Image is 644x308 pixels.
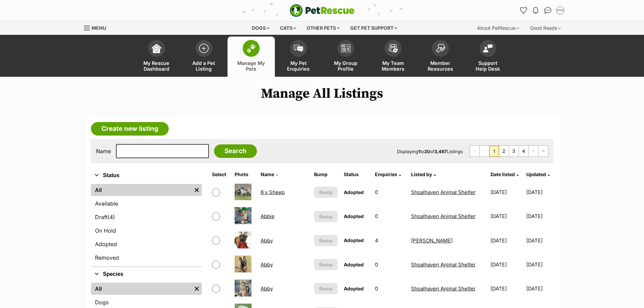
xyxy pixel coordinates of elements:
[491,171,519,177] a: Date listed
[91,211,202,223] a: Draft
[372,181,408,204] td: 0
[294,45,303,52] img: pet-enquiries-icon-7e3ad2cf08bfb03b45e93fb7055b45f3efa6380592205ae92323e6603595dc1f.svg
[490,146,499,157] span: Page 1
[372,253,408,276] td: 0
[91,238,202,250] a: Adopted
[488,181,526,204] td: [DATE]
[369,37,417,77] a: My Team Members
[509,146,519,157] a: Page 3
[436,44,445,53] img: member-resources-icon-8e73f808a243e03378d46382f2149f9095a855e16c252ad45f914b54edf8863c.svg
[424,149,430,154] strong: 20
[261,171,274,177] span: Name
[345,21,402,35] div: Get pet support
[319,213,333,220] span: Bump
[526,277,553,300] td: [DATE]
[344,262,364,267] span: Adopted
[388,44,398,53] img: team-members-icon-5396bd8760b3fe7c0b43da4ab00e1e3bb1a5d9ba89233759b79545d2d3fc5d0d.svg
[526,171,550,177] a: Updated
[209,169,231,180] th: Select
[375,171,397,177] span: translation missing: en.admin.listings.index.attributes.enquiries
[247,21,274,35] div: Dogs
[341,169,372,180] th: Status
[372,277,408,300] td: 0
[314,283,338,294] button: Bump
[302,21,344,35] div: Other pets
[557,7,564,14] img: Jodie Parnell profile pic
[344,213,364,219] span: Adopted
[344,189,364,195] span: Adopted
[261,189,285,195] a: 6 x Sheep
[228,37,275,77] a: Manage My Pets
[261,237,273,244] a: Abby
[319,285,333,292] span: Bump
[152,44,161,53] img: dashboard-icon-eb2f2d2d3e046f16d808141f083e7271f6b2e854fb5c12c21221c1fb7104beca.svg
[411,171,436,177] a: Listed by
[91,224,202,237] a: On Hold
[411,261,476,268] a: Shoalhaven Animal Shelter
[290,4,355,17] a: PetRescue
[91,197,202,210] a: Available
[92,25,106,31] span: Menu
[344,237,364,243] span: Adopted
[372,229,408,252] td: 4
[530,5,541,16] button: Notifications
[473,60,503,72] span: Support Help Desk
[283,60,314,72] span: My Pet Enquiries
[261,261,273,268] a: Abby
[488,253,526,276] td: [DATE]
[96,148,111,154] label: Name
[526,181,553,204] td: [DATE]
[470,146,479,157] span: First page
[311,169,340,180] th: Bump
[261,171,278,177] a: Name
[418,149,420,154] strong: 1
[108,213,115,221] span: (4)
[425,60,456,72] span: Member Resources
[180,37,228,77] a: Add a Pet Listing
[411,171,432,177] span: Listed by
[314,211,338,222] button: Bump
[314,259,338,270] button: Bump
[275,37,322,77] a: My Pet Enquiries
[275,21,301,35] div: Cats
[199,44,209,53] img: add-pet-listing-icon-0afa8454b4691262ce3f59096e99ab1cd57d4a30225e0717b998d2c9b9846f56.svg
[417,37,464,77] a: Member Resources
[141,60,172,72] span: My Rescue Dashboard
[246,44,256,53] img: manage-my-pets-icon-02211641906a0b7f246fdf0571729dbe1e7629f14944591b6c1af311fb30b64b.svg
[319,237,333,244] span: Bump
[84,21,111,33] a: Menu
[526,171,546,177] span: Updated
[91,270,202,279] button: Species
[344,286,364,291] span: Adopted
[331,60,361,72] span: My Group Profile
[529,146,538,157] a: Next page
[533,7,538,14] img: notifications-46538b983faf8c2785f20acdc204bb7945ddae34d4c08c2a6579f10ce5e182be.svg
[519,146,528,157] a: Page 4
[378,60,408,72] span: My Team Members
[319,189,333,196] span: Bump
[235,232,252,248] img: Abby
[232,169,257,180] th: Photo
[544,7,551,14] img: chat-41dd97257d64d25036548639549fe6c8038ab92f7586957e7f3b1b290dea8141.svg
[499,146,509,157] a: Page 2
[91,183,202,266] div: Status
[261,213,275,219] a: Abbie
[91,122,169,136] a: Create new listing
[488,229,526,252] td: [DATE]
[397,149,463,154] span: Displaying to of Listings
[480,146,489,157] span: Previous page
[322,37,369,77] a: My Group Profile
[483,44,493,52] img: help-desk-icon-fdf02630f3aa405de69fd3d07c3f3aa587a6932b1a1747fa1d2bba05be0121f9.svg
[341,44,351,52] img: group-profile-icon-3fa3cf56718a62981997c0bc7e787c4b2cf8bcc04b72c1350f741eb67cf2f40e.svg
[488,277,526,300] td: [DATE]
[526,205,553,228] td: [DATE]
[411,213,476,219] a: Shoalhaven Animal Shelter
[539,146,548,157] a: Last page
[236,60,266,72] span: Manage My Pets
[261,285,273,292] a: Abby
[372,205,408,228] td: 0
[543,5,553,16] a: Conversations
[192,283,202,295] a: Remove filter
[472,21,524,35] div: About PetRescue
[434,149,447,154] strong: 3,467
